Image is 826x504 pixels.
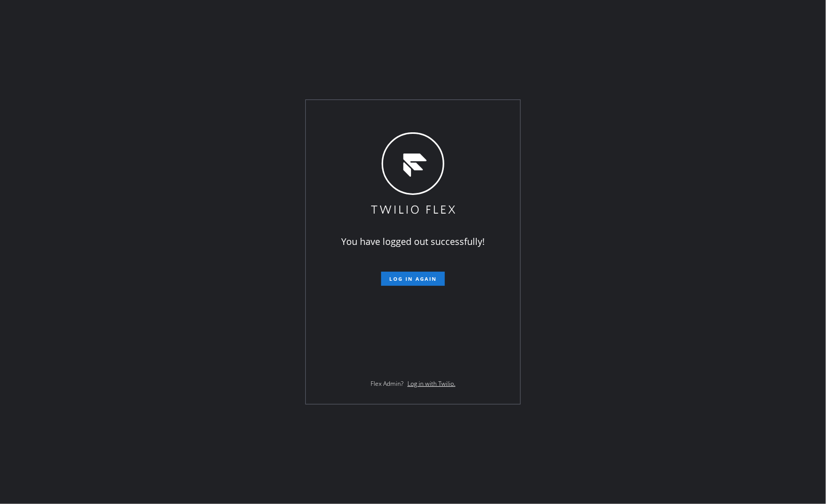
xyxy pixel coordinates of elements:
span: You have logged out successfully! [341,235,485,247]
span: Log in again [389,275,437,282]
a: Log in with Twilio. [407,379,455,388]
span: Flex Admin? [371,379,403,388]
button: Log in again [381,272,445,286]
